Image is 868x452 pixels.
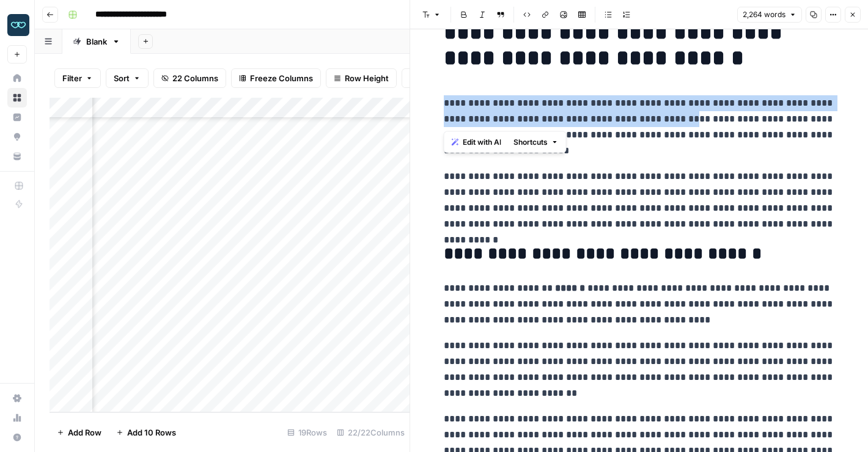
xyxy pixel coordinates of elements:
[231,68,321,88] button: Freeze Columns
[50,423,109,442] button: Add Row
[109,423,183,442] button: Add 10 Rows
[743,9,785,20] span: 2,264 words
[7,68,27,88] a: Home
[282,423,332,442] div: 19 Rows
[7,428,27,447] button: Help + Support
[172,72,218,84] span: 22 Columns
[54,68,101,88] button: Filter
[86,35,107,48] div: Blank
[7,108,27,127] a: Insights
[7,147,27,166] a: Your Data
[7,10,27,40] button: Workspace: Zola Inc
[7,127,27,147] a: Opportunities
[737,7,802,23] button: 2,264 words
[7,388,27,408] a: Settings
[127,426,176,439] span: Add 10 Rows
[62,72,82,84] span: Filter
[68,426,101,439] span: Add Row
[106,68,149,88] button: Sort
[345,72,389,84] span: Row Height
[153,68,226,88] button: 22 Columns
[463,137,501,148] span: Edit with AI
[332,423,410,442] div: 22/22 Columns
[513,137,548,148] span: Shortcuts
[447,134,506,150] button: Edit with AI
[250,72,313,84] span: Freeze Columns
[509,134,564,150] button: Shortcuts
[62,29,131,54] a: Blank
[7,88,27,108] a: Browse
[326,68,397,88] button: Row Height
[114,72,130,84] span: Sort
[7,408,27,428] a: Usage
[7,14,29,36] img: Zola Inc Logo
